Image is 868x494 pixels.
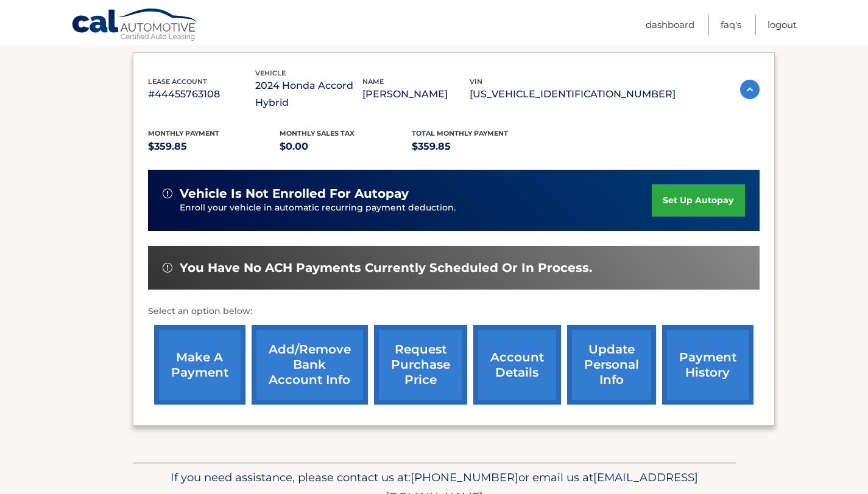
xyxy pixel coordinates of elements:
p: 2024 Honda Accord Hybrid [255,77,362,111]
a: Add/Remove bank account info [252,325,368,405]
span: [PHONE_NUMBER] [411,470,518,484]
span: Monthly Payment [148,129,219,137]
img: alert-white.svg [163,189,172,198]
p: [PERSON_NAME] [362,86,470,103]
span: vehicle is not enrolled for autopay [180,186,409,201]
p: [US_VEHICLE_IDENTIFICATION_NUMBER] [470,86,676,103]
p: #44455763108 [148,86,255,103]
span: You have no ACH payments currently scheduled or in process. [180,260,592,276]
p: $0.00 [280,138,412,155]
span: Total Monthly Payment [412,129,508,137]
a: payment history [662,325,753,405]
a: update personal info [567,325,656,405]
a: Dashboard [646,15,694,35]
p: $359.85 [412,138,544,155]
span: vehicle [255,69,286,77]
a: Cal Automotive [71,8,199,43]
span: lease account [148,77,207,86]
p: Enroll your vehicle in automatic recurring payment deduction. [180,201,652,215]
img: accordion-active.svg [740,80,760,99]
a: FAQ's [721,15,741,35]
a: account details [473,325,561,405]
span: vin [470,77,482,86]
span: Monthly sales Tax [280,129,355,137]
img: alert-white.svg [163,263,172,273]
a: Logout [767,15,797,35]
a: make a payment [154,325,245,405]
p: $359.85 [148,138,280,155]
p: Select an option below: [148,304,760,319]
a: request purchase price [374,325,467,405]
a: set up autopay [652,184,744,217]
span: name [362,77,384,86]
